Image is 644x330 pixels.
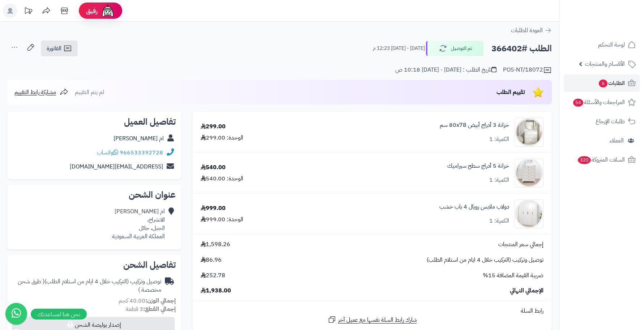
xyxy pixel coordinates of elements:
span: إجمالي سعر المنتجات [498,240,543,249]
span: الأقسام والمنتجات [585,59,625,69]
a: [EMAIL_ADDRESS][DOMAIN_NAME] [70,162,163,171]
strong: إجمالي القطع: [143,305,176,313]
small: [DATE] - [DATE] 12:23 م [373,45,425,52]
img: 1741718484-1-90x90.jpg [515,159,543,188]
a: شارك رابط السلة نفسها مع عميل آخر [328,315,417,324]
a: لوحة التحكم [564,36,640,53]
span: العملاء [610,136,624,146]
span: ( طرق شحن مخصصة ) [18,277,161,294]
div: الوحدة: 999.00 [201,215,243,224]
img: 1747726412-1722524118422-1707225732053-1702539019812-884456456456-90x90.jpg [515,118,543,147]
a: طلبات الإرجاع [564,113,640,130]
h2: عنوان الشحن [13,190,176,199]
div: POS-NT/18072 [503,66,552,74]
span: 320 [578,156,591,164]
div: 299.00 [201,123,226,131]
a: خزانة 3 أدراج أبيض ‎80x78 سم‏ [440,121,509,129]
span: شارك رابط السلة نفسها مع عميل آخر [338,316,417,324]
span: طلبات الإرجاع [596,116,625,127]
h2: الطلب #366402 [491,41,552,56]
div: 540.00 [201,163,226,172]
small: 3 قطعة [126,305,176,313]
div: رابط السلة [195,307,549,315]
span: 252.78 [201,271,225,280]
a: دولاب ملابس رويال 4 باب خشب [439,203,509,211]
a: ام [PERSON_NAME] [114,134,164,143]
div: الكمية: 1 [489,176,509,184]
a: مشاركة رابط التقييم [14,88,68,97]
h2: تفاصيل الشحن [13,261,176,269]
div: ام [PERSON_NAME] الانشراح، الجبل، حائل المملكة العربية السعودية [112,207,165,240]
a: تحديثات المنصة [19,4,37,20]
button: تم التوصيل [426,41,484,56]
span: لوحة التحكم [598,40,625,50]
div: الوحدة: 299.00 [201,134,243,142]
a: العودة للطلبات [511,26,552,35]
small: 40.00 كجم [119,296,176,305]
span: مشاركة رابط التقييم [14,88,56,97]
img: ai-face.png [101,4,115,18]
div: توصيل وتركيب (التركيب خلال 4 ايام من استلام الطلب) [13,278,161,294]
span: 6 [599,80,607,87]
div: الوحدة: 540.00 [201,175,243,183]
span: السلات المتروكة [577,155,625,165]
span: رفيق [86,7,98,15]
span: العودة للطلبات [511,26,543,35]
div: الكمية: 1 [489,135,509,143]
a: السلات المتروكة320 [564,151,640,168]
span: 54 [573,99,583,107]
span: الفاتورة [47,44,61,53]
a: واتساب [97,148,118,157]
a: العملاء [564,132,640,149]
strong: إجمالي الوزن: [145,296,176,305]
div: 999.00 [201,204,226,213]
a: الفاتورة [41,40,78,56]
a: المراجعات والأسئلة54 [564,94,640,111]
img: 1747845679-1-90x90.jpg [515,200,543,228]
span: لم يتم التقييم [75,88,104,97]
span: الطلبات [598,78,625,88]
a: الطلبات6 [564,74,640,92]
span: تقييم الطلب [496,88,525,97]
div: تاريخ الطلب : [DATE] - [DATE] 10:18 ص [395,66,496,74]
span: المراجعات والأسئلة [572,97,625,107]
h2: تفاصيل العميل [13,117,176,126]
span: توصيل وتركيب (التركيب خلال 4 ايام من استلام الطلب) [427,256,543,264]
a: خزانة 5 أدراج سطح سيراميك [447,162,509,170]
span: 86.96 [201,256,222,264]
div: الكمية: 1 [489,217,509,225]
span: الإجمالي النهائي [510,287,543,295]
span: 1,598.26 [201,240,230,249]
span: 1,938.00 [201,287,231,295]
span: ضريبة القيمة المضافة 15% [483,271,543,280]
a: 966533392728 [120,148,163,157]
